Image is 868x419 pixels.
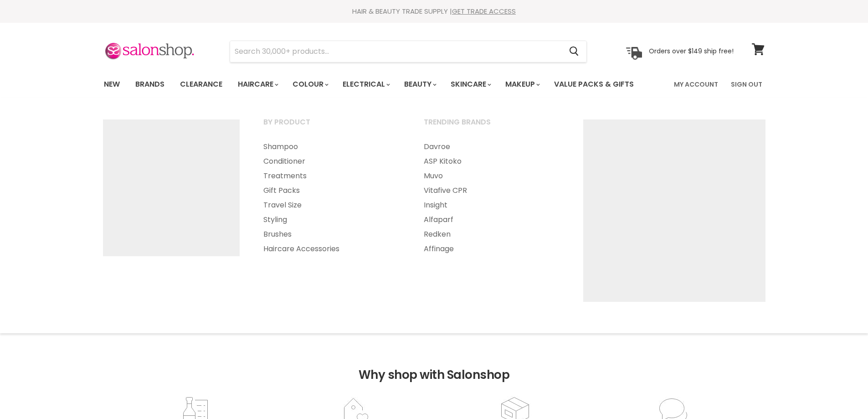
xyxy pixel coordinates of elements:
a: Makeup [498,75,545,94]
nav: Main [92,71,776,98]
h2: Why shop with Salonshop [5,331,863,396]
button: Search [562,41,586,62]
a: By Product [252,115,411,138]
form: Product [230,41,587,62]
a: New [97,75,127,94]
a: Sign Out [725,75,768,94]
a: Value Packs & Gifts [547,75,641,94]
a: Shampoo [252,140,411,154]
a: Brushes [252,227,411,242]
a: Muvo [412,169,571,183]
a: Treatments [252,169,411,183]
p: Orders over $149 ship free! [649,47,734,55]
a: My Account [668,75,724,94]
iframe: Gorgias live chat messenger [822,376,859,410]
a: Colour [286,75,334,94]
ul: Main menu [97,71,655,98]
a: Vitafive CPR [412,183,571,198]
a: Beauty [397,75,442,94]
a: ASP Kitoko [412,154,571,169]
a: Redken [412,227,571,242]
a: Styling [252,212,411,227]
a: Trending Brands [412,115,571,138]
a: Brands [128,75,171,94]
ul: Main menu [412,140,571,256]
a: Insight [412,198,571,212]
a: GET TRADE ACCESS [452,6,516,16]
a: Alfaparf [412,212,571,227]
a: Clearance [173,75,229,94]
a: Affinage [412,242,571,256]
ul: Main menu [252,140,411,256]
div: HAIR & BEAUTY TRADE SUPPLY | [92,7,776,16]
a: Davroe [412,140,571,154]
input: Search [230,41,562,62]
a: Skincare [444,75,497,94]
a: Travel Size [252,198,411,212]
a: Gift Packs [252,183,411,198]
a: Conditioner [252,154,411,169]
a: Electrical [336,75,395,94]
a: Haircare [231,75,284,94]
a: Haircare Accessories [252,242,411,256]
